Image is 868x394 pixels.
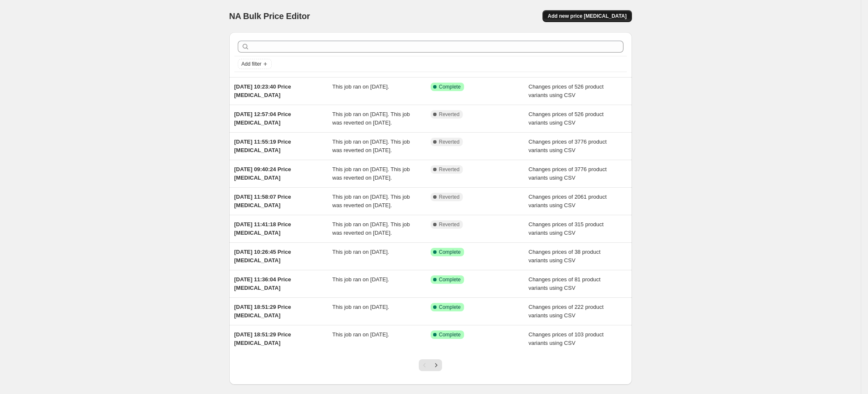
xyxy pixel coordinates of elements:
span: [DATE] 10:26:45 Price [MEDICAL_DATA] [234,249,291,264]
span: Changes prices of 81 product variants using CSV [529,276,601,291]
span: Complete [439,83,461,90]
button: Add new price [MEDICAL_DATA] [542,10,632,22]
span: This job ran on [DATE]. This job was reverted on [DATE]. [332,139,410,153]
span: Changes prices of 103 product variants using CSV [529,331,604,346]
span: This job ran on [DATE]. This job was reverted on [DATE]. [332,221,410,236]
span: Changes prices of 3776 product variants using CSV [529,139,606,153]
span: [DATE] 11:58:07 Price [MEDICAL_DATA] [234,194,291,208]
span: This job ran on [DATE]. [332,304,389,310]
span: This job ran on [DATE]. This job was reverted on [DATE]. [332,166,410,181]
span: NA Bulk Price Editor [229,11,310,21]
span: Reverted [439,111,460,118]
span: Changes prices of 222 product variants using CSV [529,304,604,319]
span: Changes prices of 526 product variants using CSV [529,83,604,98]
span: Reverted [439,221,460,228]
button: Next [430,359,442,371]
span: This job ran on [DATE]. [332,276,389,283]
span: Add filter [242,61,262,67]
span: Complete [439,331,461,338]
span: This job ran on [DATE]. This job was reverted on [DATE]. [332,111,410,126]
span: Complete [439,304,461,311]
span: [DATE] 11:36:04 Price [MEDICAL_DATA] [234,276,291,291]
span: Changes prices of 2061 product variants using CSV [529,194,606,208]
span: [DATE] 09:40:24 Price [MEDICAL_DATA] [234,166,291,181]
span: [DATE] 18:51:29 Price [MEDICAL_DATA] [234,331,291,346]
span: [DATE] 11:55:19 Price [MEDICAL_DATA] [234,139,291,153]
span: Changes prices of 526 product variants using CSV [529,111,604,126]
span: [DATE] 11:41:18 Price [MEDICAL_DATA] [234,221,291,236]
span: This job ran on [DATE]. [332,249,389,255]
span: Changes prices of 3776 product variants using CSV [529,166,606,181]
span: Changes prices of 38 product variants using CSV [529,249,601,264]
nav: Pagination [419,359,442,371]
span: Complete [439,276,461,283]
span: Reverted [439,139,460,145]
span: This job ran on [DATE]. [332,83,389,90]
span: Changes prices of 315 product variants using CSV [529,221,604,236]
span: Reverted [439,194,460,200]
button: Add filter [238,59,272,69]
span: [DATE] 18:51:29 Price [MEDICAL_DATA] [234,304,291,319]
span: This job ran on [DATE]. This job was reverted on [DATE]. [332,194,410,208]
span: [DATE] 12:57:04 Price [MEDICAL_DATA] [234,111,291,126]
span: [DATE] 10:23:40 Price [MEDICAL_DATA] [234,83,291,98]
span: Complete [439,249,461,255]
span: Reverted [439,166,460,173]
span: This job ran on [DATE]. [332,331,389,338]
span: Add new price [MEDICAL_DATA] [548,13,626,19]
